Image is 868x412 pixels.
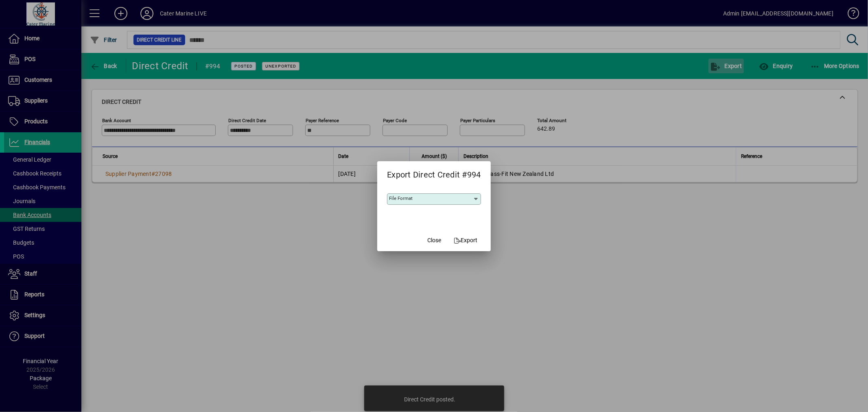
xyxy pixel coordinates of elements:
mat-label: File Format [389,195,413,201]
button: Export [450,233,481,248]
span: Export [454,236,478,245]
button: Close [421,233,447,248]
span: Close [427,236,441,245]
h2: Export Direct Credit #994 [377,161,490,185]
